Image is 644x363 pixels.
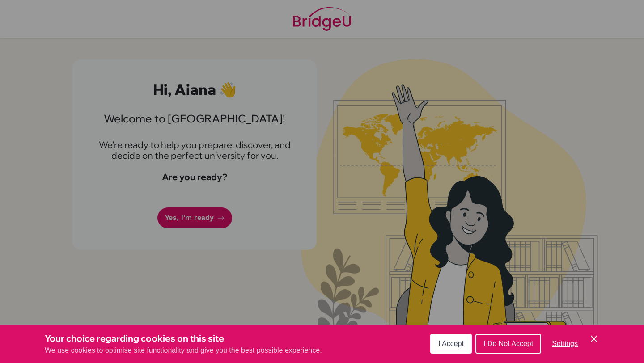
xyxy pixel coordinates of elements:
button: I Do Not Accept [475,334,541,354]
span: Settings [552,340,578,347]
button: Settings [545,335,585,353]
p: We use cookies to optimise site functionality and give you the best possible experience. [45,345,322,356]
button: Save and close [589,333,599,344]
h3: Your choice regarding cookies on this site [45,332,322,345]
span: I Accept [438,340,464,347]
button: I Accept [430,334,472,354]
span: I Do Not Accept [483,340,533,347]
